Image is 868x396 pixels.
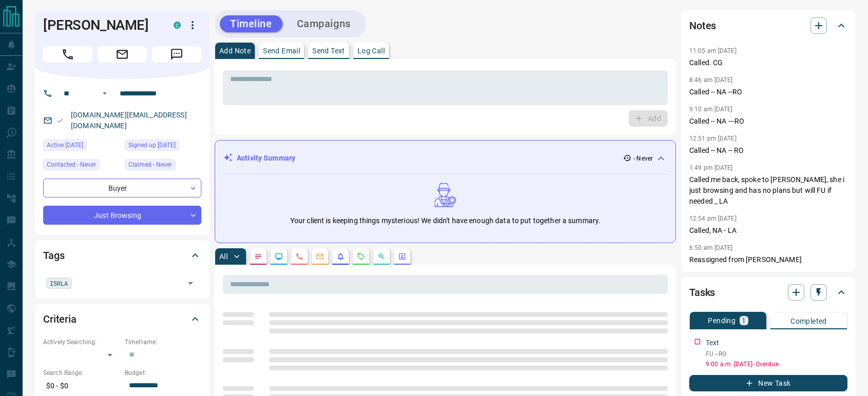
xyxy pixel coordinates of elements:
h2: Tags [43,247,64,264]
p: Search Range: [43,368,120,378]
p: Called -- NA ---RO [689,116,847,127]
p: Actively Searching: [43,338,120,347]
div: Criteria [43,307,201,331]
p: 9:10 am [DATE] [689,106,733,113]
div: Tasks [689,280,847,305]
span: Contacted - Never [47,160,96,170]
span: Signed up [DATE] [128,140,176,150]
div: Tue Jul 22 2025 [43,140,120,154]
p: 6:50 am [DATE] [689,244,733,251]
p: 8:46 am [DATE] [689,76,733,84]
p: Called. CG [689,57,847,68]
p: Log Call [357,47,385,54]
p: - Never [633,154,653,163]
button: Campaigns [287,15,361,32]
svg: Email Valid [56,117,64,124]
svg: Lead Browsing Activity [275,252,283,261]
button: Open [99,87,111,100]
div: Buyer [43,179,201,197]
div: Activity Summary- Never [223,149,667,168]
p: Send Text [312,47,345,54]
button: Timeline [220,15,282,32]
svg: Notes [254,252,262,261]
span: Call [43,46,92,63]
div: condos.ca [174,22,181,29]
p: Pending [708,317,735,324]
svg: Opportunities [378,252,386,261]
p: 1:49 pm [DATE] [689,164,733,171]
p: Activity Summary [237,153,295,164]
div: Just Browsing [43,206,201,225]
span: Email [98,46,147,63]
svg: Calls [295,252,304,261]
p: Timeframe: [125,338,201,347]
p: Called -- NA --RO [689,87,847,97]
p: Called -- NA -- RO [689,145,847,156]
svg: Agent Actions [398,252,406,261]
span: Active [DATE] [47,140,83,150]
p: $0 - $0 [43,378,120,394]
button: New Task [689,375,847,391]
p: Called me back, spoke to [PERSON_NAME], she i just browsing and has no plans but will FU if neede... [689,174,847,207]
span: Claimed - Never [128,160,172,170]
p: Completed [790,318,827,325]
p: 1 [742,317,746,324]
p: Text [706,338,720,348]
span: Message [152,46,201,63]
button: Open [183,276,198,290]
p: 12:51 pm [DATE] [689,135,737,142]
h2: Criteria [43,311,77,327]
p: All [219,253,228,260]
p: Called, NA - LA [689,225,847,236]
h1: [PERSON_NAME] [43,17,158,33]
svg: Emails [316,252,324,261]
h2: Tasks [689,284,715,301]
p: 12:54 pm [DATE] [689,215,737,222]
div: Tags [43,243,201,268]
svg: Listing Alerts [336,252,345,261]
p: Send Email [263,47,300,54]
p: 9:00 a.m. [DATE] - Overdue [706,360,847,369]
span: ISRLA [50,278,68,288]
p: Your client is keeping things mysterious! We didn't have enough data to put together a summary. [290,215,600,226]
p: Reassigned from [PERSON_NAME] [689,254,847,265]
p: Budget: [125,368,201,378]
h2: Notes [689,17,716,34]
a: [DOMAIN_NAME][EMAIL_ADDRESS][DOMAIN_NAME] [71,111,187,130]
p: FU --RO [706,349,847,359]
p: Add Note [219,47,251,54]
div: Sat Feb 20 2016 [125,140,201,154]
p: 11:05 am [DATE] [689,47,737,54]
div: Notes [689,13,847,38]
svg: Requests [357,252,365,261]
